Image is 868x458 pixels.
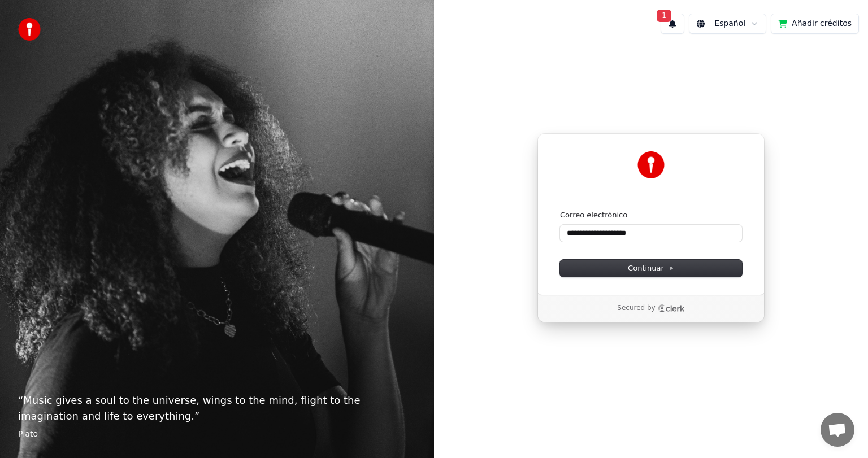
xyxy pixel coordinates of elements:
[628,263,674,273] span: Continuar
[661,14,684,34] button: 1
[18,429,416,440] footer: Plato
[560,210,627,220] label: Correo electrónico
[18,18,41,41] img: youka
[657,10,671,22] span: 1
[658,304,685,312] a: Clerk logo
[617,304,655,313] p: Secured by
[637,151,665,178] img: Youka
[821,413,854,447] a: Chat abierto
[771,14,859,34] button: Añadir créditos
[18,392,416,424] p: “ Music gives a soul to the universe, wings to the mind, flight to the imagination and life to ev...
[560,260,742,277] button: Continuar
